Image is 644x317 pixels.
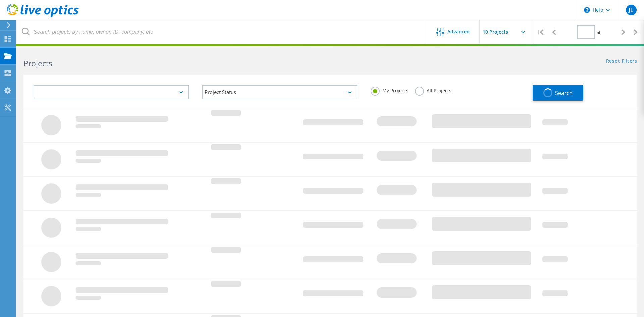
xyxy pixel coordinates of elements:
[447,29,470,34] span: Advanced
[606,59,637,64] a: Reset Filters
[584,7,590,13] svg: \n
[415,87,451,93] label: All Projects
[533,20,547,44] div: |
[555,89,573,97] span: Search
[371,87,408,93] label: My Projects
[629,7,633,13] span: JL
[23,58,52,69] b: Projects
[17,20,426,44] input: Search projects by name, owner, ID, company, etc
[7,14,79,19] a: Live Optics Dashboard
[597,30,600,35] span: of
[630,20,644,44] div: |
[533,85,583,101] button: Search
[202,85,358,99] div: Project Status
